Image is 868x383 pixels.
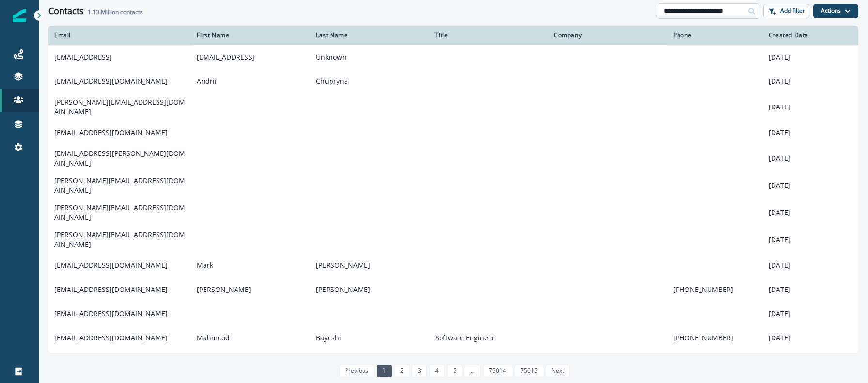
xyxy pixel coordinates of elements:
td: Bayeshi [310,326,429,350]
p: Add filter [780,7,805,14]
td: [PERSON_NAME][EMAIL_ADDRESS][DOMAIN_NAME] [48,93,191,121]
a: [EMAIL_ADDRESS][DOMAIN_NAME]AndriiChupryna[DATE] [48,69,858,93]
p: [DATE] [769,333,852,343]
h2: contacts [88,9,143,15]
a: Page 4 [429,365,444,377]
div: Title [435,31,542,39]
td: [EMAIL_ADDRESS][DOMAIN_NAME] [48,350,191,374]
a: [EMAIL_ADDRESS][DOMAIN_NAME][DATE] [48,350,858,374]
p: [DATE] [769,309,852,319]
td: [PERSON_NAME] [310,277,429,302]
a: Page 1 is your current page [377,365,392,377]
div: Created Date [769,31,852,39]
td: Unknown [310,45,429,69]
div: First Name [197,31,304,39]
a: [EMAIL_ADDRESS][DOMAIN_NAME]MahmoodBayeshiSoftware Engineer[PHONE_NUMBER][DATE] [48,326,858,350]
td: [PERSON_NAME][EMAIL_ADDRESS][DOMAIN_NAME] [48,226,191,253]
div: Email [54,31,185,39]
div: Phone [673,31,757,39]
td: [EMAIL_ADDRESS] [48,45,191,69]
td: [PHONE_NUMBER] [667,326,763,350]
a: [EMAIL_ADDRESS][EMAIL_ADDRESS]Unknown[DATE] [48,45,858,69]
a: Page 3 [412,365,427,377]
a: [PERSON_NAME][EMAIL_ADDRESS][DOMAIN_NAME][DATE] [48,226,858,253]
a: [EMAIL_ADDRESS][DOMAIN_NAME][PERSON_NAME][PERSON_NAME][PHONE_NUMBER][DATE] [48,277,858,302]
p: [DATE] [769,235,852,245]
a: Page 75015 [515,365,543,377]
h1: Contacts [48,6,84,16]
div: Last Name [316,31,424,39]
a: [PERSON_NAME][EMAIL_ADDRESS][DOMAIN_NAME][DATE] [48,93,858,121]
td: [PERSON_NAME][EMAIL_ADDRESS][DOMAIN_NAME] [48,172,191,199]
td: [EMAIL_ADDRESS][DOMAIN_NAME] [48,277,191,302]
button: Actions [813,4,858,18]
td: Andrii [191,69,310,93]
td: [PERSON_NAME][EMAIL_ADDRESS][DOMAIN_NAME] [48,199,191,226]
p: [DATE] [769,52,852,62]
p: [DATE] [769,77,852,86]
a: Next page [546,365,570,377]
div: Company [554,31,662,39]
td: [PHONE_NUMBER] [667,277,763,302]
img: Inflection [13,9,26,22]
td: [PERSON_NAME] [191,277,310,302]
a: Page 2 [394,365,409,377]
p: Software Engineer [435,333,542,343]
a: Page 75014 [483,365,512,377]
span: 1.13 Million [88,8,119,16]
a: [EMAIL_ADDRESS][PERSON_NAME][DOMAIN_NAME][DATE] [48,145,858,172]
a: [PERSON_NAME][EMAIL_ADDRESS][DOMAIN_NAME][DATE] [48,199,858,226]
p: [DATE] [769,153,852,163]
button: Add filter [763,4,809,18]
a: [EMAIL_ADDRESS][DOMAIN_NAME]Mark[PERSON_NAME][DATE] [48,253,858,277]
p: [DATE] [769,260,852,270]
p: [DATE] [769,181,852,190]
p: [DATE] [769,285,852,294]
a: [EMAIL_ADDRESS][DOMAIN_NAME][DATE] [48,121,858,145]
td: [EMAIL_ADDRESS][PERSON_NAME][DOMAIN_NAME] [48,145,191,172]
td: [EMAIL_ADDRESS] [191,45,310,69]
td: Mark [191,253,310,277]
td: Chupryna [310,69,429,93]
td: [EMAIL_ADDRESS][DOMAIN_NAME] [48,253,191,277]
td: Mahmood [191,326,310,350]
ul: Pagination [337,365,570,377]
a: [EMAIL_ADDRESS][DOMAIN_NAME][DATE] [48,302,858,326]
td: [EMAIL_ADDRESS][DOMAIN_NAME] [48,326,191,350]
td: [EMAIL_ADDRESS][DOMAIN_NAME] [48,121,191,145]
a: Page 5 [447,365,462,377]
td: [PERSON_NAME] [310,253,429,277]
p: [DATE] [769,208,852,217]
p: [DATE] [769,102,852,112]
td: [EMAIL_ADDRESS][DOMAIN_NAME] [48,69,191,93]
td: [EMAIL_ADDRESS][DOMAIN_NAME] [48,302,191,326]
a: [PERSON_NAME][EMAIL_ADDRESS][DOMAIN_NAME][DATE] [48,172,858,199]
a: Jump forward [465,365,481,377]
p: [DATE] [769,128,852,138]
